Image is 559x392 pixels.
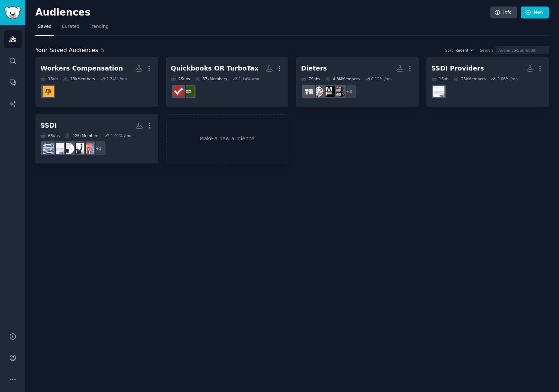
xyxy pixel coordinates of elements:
div: 1 Sub [431,76,449,81]
a: SSDI6Subs225kMembers1.91% /mo+1SSI_SSDISSDI_SSIdisabilitySSDISocialSecurity [35,114,158,164]
div: + 3 [341,84,357,99]
div: 4.8M Members [325,76,360,81]
div: 13k Members [63,76,95,81]
div: Sort [445,48,453,53]
div: SSDI [40,121,57,130]
span: Your Saved Audiences [35,46,98,55]
img: quickbooksonline [183,86,194,97]
span: 5 [101,47,104,54]
div: 0.12 % /mo [371,76,392,81]
a: Dieters7Subs4.8MMembers0.12% /mo+3CICOMacroFactorfatlogicloseit [296,57,419,107]
a: Trending [87,21,111,36]
div: SSDI Providers [431,64,484,73]
span: Saved [38,24,52,30]
div: 2 Sub s [171,76,190,81]
a: SSDI Providers1Sub25kMembers2.66% /moSSDI [426,57,549,107]
img: fatlogic [313,86,324,97]
a: Saved [35,21,54,36]
div: 1.91 % /mo [111,133,131,138]
img: disability [63,143,74,154]
div: 6 Sub s [40,133,60,138]
img: WorkersComp [43,86,54,97]
div: + 1 [91,141,106,156]
img: loseit [303,86,314,97]
input: Audience/Subreddit [495,46,549,54]
div: 37k Members [195,76,227,81]
span: Recent [455,48,468,53]
div: 2.66 % /mo [497,76,518,81]
div: Quickbooks OR TurboTax [171,64,259,73]
button: Recent [455,48,475,53]
div: 25k Members [453,76,486,81]
img: SSI_SSDI [83,143,94,154]
img: SSDI [433,86,444,97]
div: 225k Members [65,133,99,138]
div: 7 Sub s [301,76,320,81]
img: SSDI_SSI [73,143,84,154]
a: Quickbooks OR TurboTax2Subs37kMembers1.14% /moquickbooksonlineTurboTax [166,57,289,107]
a: Info [490,7,517,19]
div: Dieters [301,64,327,73]
a: Curated [59,21,82,36]
div: 1 Sub [40,76,58,81]
img: SSDI [53,143,64,154]
div: 1.14 % /mo [238,76,259,81]
a: New [521,7,549,19]
img: TurboTax [173,86,184,97]
img: CICO [334,86,345,97]
span: Curated [62,24,79,30]
img: MacroFactor [323,86,335,97]
span: Trending [90,24,108,30]
div: Search [480,48,493,53]
div: Workers Compensation [40,64,123,73]
a: Workers Compensation1Sub13kMembers2.74% /moWorkersComp [35,57,158,107]
a: Make a new audience [166,114,289,164]
div: 2.74 % /mo [106,76,127,81]
img: GummySearch logo [4,7,21,19]
img: SocialSecurity [43,143,54,154]
h2: Audiences [35,7,490,18]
